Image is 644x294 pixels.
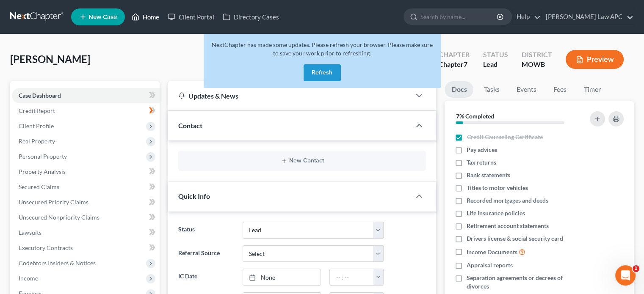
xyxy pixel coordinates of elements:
a: Fees [546,81,573,98]
span: Unsecured Nonpriority Claims [19,214,100,221]
span: Income [19,275,38,282]
span: Lawsuits [19,229,41,236]
span: Unsecured Priority Claims [19,198,88,206]
span: Credit Report [19,107,55,114]
a: Case Dashboard [12,88,160,103]
a: Credit Report [12,103,160,118]
a: None [243,269,321,285]
span: Pay advices [467,146,497,154]
label: Referral Source [174,245,238,262]
span: Bank statements [467,171,510,179]
span: Case Dashboard [19,92,61,99]
label: Status [174,222,238,239]
div: MOWB [522,60,552,69]
span: Quick Info [178,192,210,200]
span: Separation agreements or decrees of divorces [467,274,579,291]
a: Lawsuits [12,225,160,240]
a: Unsecured Priority Claims [12,195,160,210]
span: Appraisal reports [467,261,513,269]
span: Codebtors Insiders & Notices [19,259,96,267]
div: Status [483,50,508,60]
strong: 7% Completed [456,113,494,120]
a: Secured Claims [12,179,160,195]
span: NextChapter has made some updates. Please refresh your browser. Please make sure to save your wor... [212,41,433,57]
span: [PERSON_NAME] [10,53,90,65]
span: Recorded mortgages and deeds [467,196,548,205]
button: New Contact [185,157,419,164]
a: Client Portal [163,9,218,25]
label: IC Date [174,269,238,286]
span: 7 [464,60,467,68]
div: Chapter [439,60,470,69]
span: Client Profile [19,122,54,129]
span: Retirement account statements [467,222,549,230]
button: Preview [566,50,624,69]
span: Secured Claims [19,183,59,190]
a: Property Analysis [12,164,160,179]
span: Property Analysis [19,168,66,175]
a: [PERSON_NAME] Law APC [542,9,633,25]
button: Refresh [304,64,341,81]
a: Executory Contracts [12,240,160,256]
span: Titles to motor vehicles [467,184,528,192]
a: Events [509,81,543,98]
iframe: Intercom live chat [615,265,636,286]
div: Updates & News [178,91,401,100]
a: Help [512,9,541,25]
span: Real Property [19,137,55,145]
a: Home [127,9,163,25]
a: Docs [445,81,473,98]
a: Directory Cases [218,9,283,25]
div: Lead [483,60,508,69]
div: District [522,50,552,60]
a: Tasks [477,81,506,98]
span: Tax returns [467,158,496,167]
span: Drivers license & social security card [467,234,563,243]
a: Timer [577,81,607,98]
span: Executory Contracts [19,244,73,251]
span: 1 [633,265,639,272]
a: Unsecured Nonpriority Claims [12,210,160,225]
div: Chapter [439,50,470,60]
input: -- : -- [330,269,374,285]
span: Contact [178,121,202,129]
input: Search by name... [420,9,498,25]
span: Personal Property [19,153,67,160]
span: New Case [88,14,117,20]
span: Life insurance policies [467,209,525,217]
span: Income Documents [467,248,517,256]
span: Credit Counseling Certificate [467,133,542,141]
